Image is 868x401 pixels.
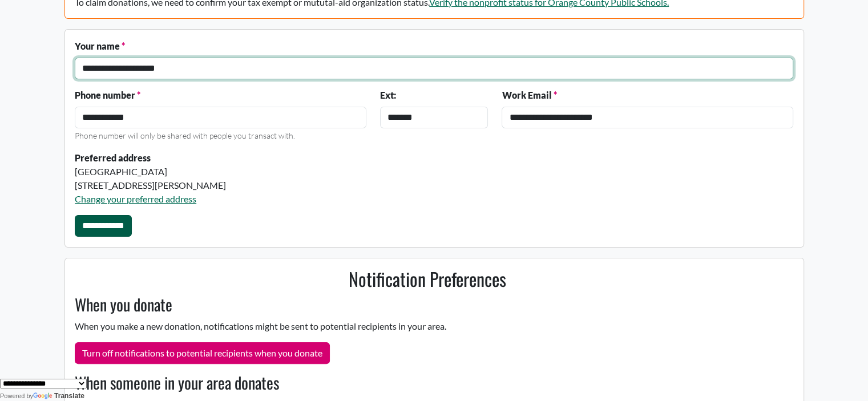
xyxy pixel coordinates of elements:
h3: When you donate [68,295,786,314]
a: Change your preferred address [75,193,196,204]
h2: Notification Preferences [68,268,786,290]
label: Your name [75,39,125,53]
div: [STREET_ADDRESS][PERSON_NAME] [75,179,488,192]
h3: When someone in your area donates [68,373,786,392]
strong: Preferred address [75,152,151,163]
a: Translate [33,392,84,400]
label: Phone number [75,88,140,102]
div: [GEOGRAPHIC_DATA] [75,165,488,179]
small: Phone number will only be shared with people you transact with. [75,131,295,140]
label: Ext: [380,88,396,102]
img: Google Translate [33,392,54,400]
label: Work Email [502,88,556,102]
p: When you make a new donation, notifications might be sent to potential recipients in your area. [68,319,786,333]
button: Turn off notifications to potential recipients when you donate [75,342,330,364]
